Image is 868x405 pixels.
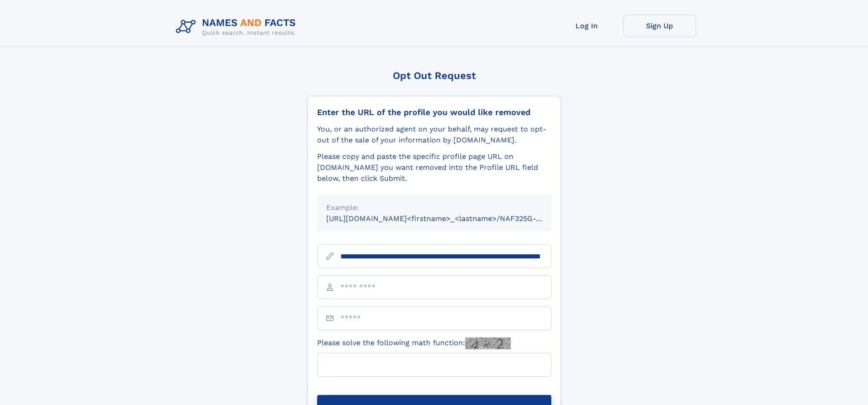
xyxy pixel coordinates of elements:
[317,151,551,184] div: Please copy and paste the specific profile page URL on [DOMAIN_NAME] you want removed into the Pr...
[326,214,569,223] small: [URL][DOMAIN_NAME]<firstname>_<lastname>/NAF325G-xxxxxxxx
[308,70,561,81] div: Opt Out Request
[326,202,542,213] div: Example:
[317,107,551,117] div: Enter the URL of the profile you would like removed
[623,15,696,37] a: Sign Up
[317,337,511,349] label: Please solve the following math function:
[550,15,623,37] a: Log In
[172,15,303,39] img: Logo Names and Facts
[317,124,551,146] div: You, or an authorized agent on your behalf, may request to opt-out of the sale of your informatio...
